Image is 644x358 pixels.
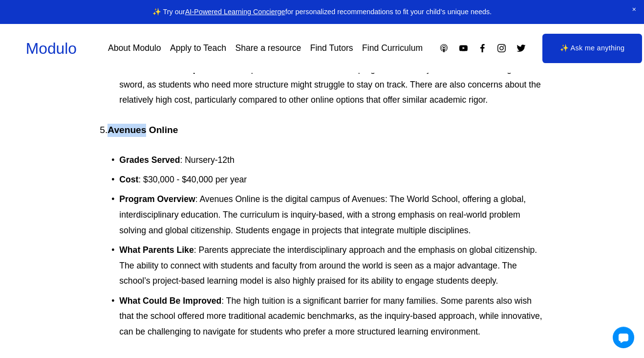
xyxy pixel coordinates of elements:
a: Share a resource [235,40,301,57]
a: YouTube [458,43,469,53]
a: Modulo [26,40,77,57]
strong: Avenues Online [107,125,178,135]
a: Facebook [477,43,488,53]
h4: 5. [100,124,544,137]
strong: What Parents Like [119,245,193,255]
a: AI-Powered Learning Concierge [185,8,285,16]
a: About Modulo [108,40,161,57]
a: Twitter [516,43,526,53]
strong: Grades Served [119,155,180,165]
p: : The high tuition is a significant barrier for many families. Some parents also wish that the sc... [119,293,544,340]
p: : Avenues Online is the digital campus of Avenues: The World School, offering a global, interdisc... [119,192,544,238]
p: : $30,000 - $40,000 per year [119,172,544,188]
a: ✨ Ask me anything [542,34,643,63]
strong: What Could Be Improved [119,296,221,306]
a: Apply to Teach [170,40,226,57]
p: : Some parents have noted that the program’s flexibility can be a double-edged sword, as students... [119,62,544,108]
strong: Cost [119,175,138,184]
p: : Parents appreciate the interdisciplinary approach and the emphasis on global citizenship. The a... [119,243,544,289]
a: Apple Podcasts [439,43,449,53]
strong: Program Overview [119,194,195,204]
a: Find Tutors [310,40,353,57]
p: : Nursery-12th [119,153,544,168]
a: Find Curriculum [362,40,423,57]
a: Instagram [496,43,507,53]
